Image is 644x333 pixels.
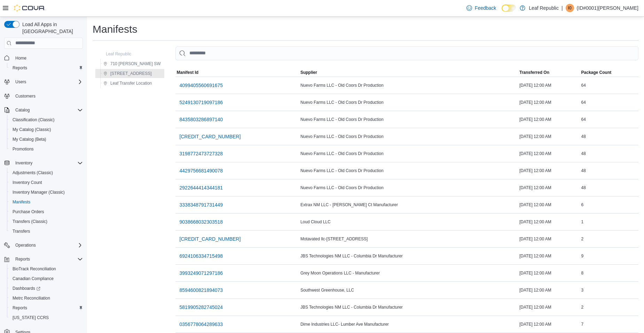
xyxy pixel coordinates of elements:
[300,202,398,208] span: Extrax NM LLC - [PERSON_NAME] Ct Manufacturer
[561,4,563,12] p: |
[101,60,164,68] button: 710 [PERSON_NAME] SW
[177,95,226,109] button: 5249130719097186
[581,270,584,276] span: 8
[13,117,55,123] span: Classification (Classic)
[13,127,51,132] span: My Catalog (Classic)
[180,99,223,106] span: 5249130719097186
[7,313,86,323] button: [US_STATE] CCRS
[177,215,226,229] button: 9038668032303518
[10,284,43,293] a: Dashboards
[15,256,30,262] span: Reports
[13,92,38,100] a: Customers
[13,305,27,311] span: Reports
[10,116,57,124] a: Classification (Classic)
[581,70,612,75] span: Package Count
[566,4,574,12] div: (ID#0001)Mohammed Darrabee
[13,180,42,185] span: Inventory Count
[10,217,83,226] span: Transfers (Classic)
[581,322,584,327] span: 7
[15,93,36,99] span: Customers
[101,69,155,78] button: [STREET_ADDRESS]
[7,63,86,73] button: Reports
[10,294,83,302] span: Metrc Reconciliation
[7,115,86,125] button: Classification (Classic)
[10,294,53,302] a: Metrc Reconciliation
[300,185,384,191] span: Nuevo Farms LLC - Old Coors Dr Production
[13,229,30,234] span: Transfers
[7,274,86,284] button: Canadian Compliance
[581,134,586,139] span: 48
[110,80,152,86] span: Leaf Transfer Location
[15,242,36,248] span: Operations
[7,125,86,134] button: My Catalog (Classic)
[300,168,384,173] span: Nuevo Farms LLC - Old Coors Dr Production
[300,117,384,122] span: Nuevo Farms LLC - Old Coors Dr Production
[518,115,580,124] div: [DATE] 12:00 AM
[13,189,65,195] span: Inventory Manager (Classic)
[10,265,83,273] span: BioTrack Reconciliation
[581,185,586,191] span: 48
[180,287,223,294] span: 8594600821894073
[7,303,86,313] button: Reports
[180,150,223,157] span: 3198772473727328
[10,178,83,187] span: Inventory Count
[300,134,384,139] span: Nuevo Farms LLC - Old Coors Dr Production
[10,198,83,206] span: Manifests
[180,201,223,208] span: 3338348791731449
[13,159,35,167] button: Inventory
[13,106,83,114] span: Catalog
[13,241,83,249] span: Operations
[7,284,86,293] a: Dashboards
[568,4,572,12] span: I0
[10,217,50,226] a: Transfers (Classic)
[177,232,244,246] button: [CREDIT_CARD_NUMBER]
[15,160,32,166] span: Inventory
[300,270,380,276] span: Grey Moon Operations LLC - Manufacturer
[464,1,499,15] a: Feedback
[177,249,226,263] button: 6924106334715498
[177,113,226,126] button: 8435803286897140
[13,92,83,100] span: Customers
[175,46,638,60] input: This is a search bar. As you type, the results lower in the page will automatically filter.
[13,199,30,205] span: Manifests
[518,269,580,277] div: [DATE] 12:00 AM
[529,4,559,12] p: Leaf Republic
[13,315,49,320] span: [US_STATE] CCRS
[300,100,384,105] span: Nuevo Farms LLC - Old Coors Dr Production
[13,219,47,224] span: Transfers (Classic)
[7,293,86,303] button: Metrc Reconciliation
[96,50,134,58] button: Leaf Republic
[10,274,83,283] span: Canadian Compliance
[10,208,47,216] a: Purchase Orders
[10,169,56,177] a: Adjustments (Classic)
[10,284,83,293] span: Dashboards
[577,4,638,12] p: (ID#0001)[PERSON_NAME]
[519,70,549,75] span: Transferred On
[7,197,86,207] button: Manifests
[180,167,223,174] span: 4429756681490078
[13,255,83,263] span: Reports
[300,83,384,88] span: Nuevo Farms LLC - Old Coors Dr Production
[13,266,56,272] span: BioTrack Reconciliation
[502,5,516,12] input: Dark Mode
[10,135,83,144] span: My Catalog (Beta)
[518,286,580,294] div: [DATE] 12:00 AM
[177,78,226,92] button: 4099405560691675
[13,159,83,167] span: Inventory
[300,70,317,75] span: Supplier
[581,236,584,242] span: 2
[10,64,30,72] a: Reports
[13,241,39,249] button: Operations
[177,317,226,331] button: 0356778064289633
[15,79,26,85] span: Users
[180,304,223,311] span: 5819905282745024
[101,79,155,87] button: Leaf Transfer Location
[177,198,226,212] button: 3338348791731449
[518,149,580,158] div: [DATE] 12:00 AM
[581,219,584,225] span: 1
[300,236,368,242] span: Motavated llc-[STREET_ADDRESS]
[1,105,86,115] button: Catalog
[177,70,199,75] span: Manifest Id
[10,198,33,206] a: Manifests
